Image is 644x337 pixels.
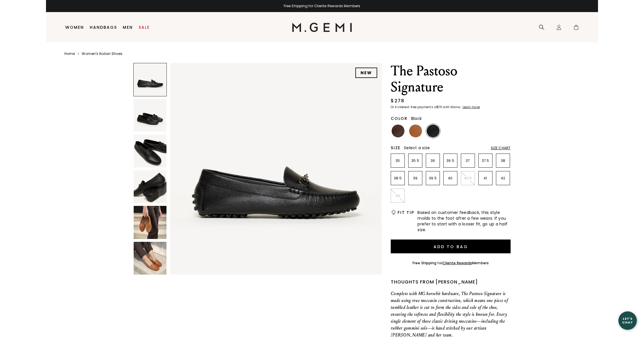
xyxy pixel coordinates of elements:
p: 42 [496,176,510,181]
p: 41 [479,176,492,181]
img: The Pastoso Signature [134,135,166,167]
img: The Pastoso Signature [134,242,166,275]
a: Handbags [90,25,117,30]
a: Cliente Rewards [442,261,472,265]
p: 36.5 [444,158,457,163]
img: Tan [409,125,422,137]
p: 37.5 [479,158,492,163]
a: Sale [139,25,150,30]
p: 38.5 [391,176,405,181]
klarna-placement-style-body: Or 4 interest-free payments of [391,105,437,109]
p: 35 [391,158,405,163]
div: Free Shipping for Members [413,261,489,265]
img: Black [427,125,440,137]
h1: The Pastoso Signature [391,63,511,95]
img: The Pastoso Signature [134,170,166,203]
button: Add to Bag [391,240,511,253]
div: Free Shipping for Cliente Rewards Members [46,4,598,8]
klarna-placement-style-amount: $70 [437,105,442,109]
a: Learn more [462,106,480,109]
p: 35.5 [409,158,422,163]
a: Women [65,25,84,30]
p: 37 [461,158,475,163]
img: Chocolate [392,125,405,137]
p: 38 [496,158,510,163]
div: Let's Chat [618,317,637,324]
p: 39 [409,176,422,181]
p: 36 [426,158,440,163]
p: 39.5 [426,176,440,181]
div: Thoughts from [PERSON_NAME] [391,279,511,286]
span: Based on customer feedback, this style molds to the foot after a few wears. If you prefer to star... [417,210,511,233]
klarna-placement-style-body: with Klarna [443,105,462,109]
span: Select a size [404,145,430,151]
img: The Pastoso Signature [170,63,382,275]
a: Men [123,25,133,30]
img: M.Gemi [292,23,352,32]
img: The Pastoso Signature [134,206,166,239]
p: 43 [391,194,405,198]
h2: Color [391,116,408,121]
a: Women's Italian Shoes [82,51,122,56]
img: The Pastoso Signature [134,99,166,132]
a: Home [64,51,75,56]
h2: Size [391,145,400,150]
p: 40.5 [461,176,475,181]
klarna-placement-style-cta: Learn more [463,105,480,109]
span: Black [411,116,422,121]
div: NEW [355,68,377,78]
div: $278 [391,97,404,104]
p: 40 [444,176,457,181]
h2: Fit Tip [398,210,414,215]
div: Size Chart [491,146,511,150]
